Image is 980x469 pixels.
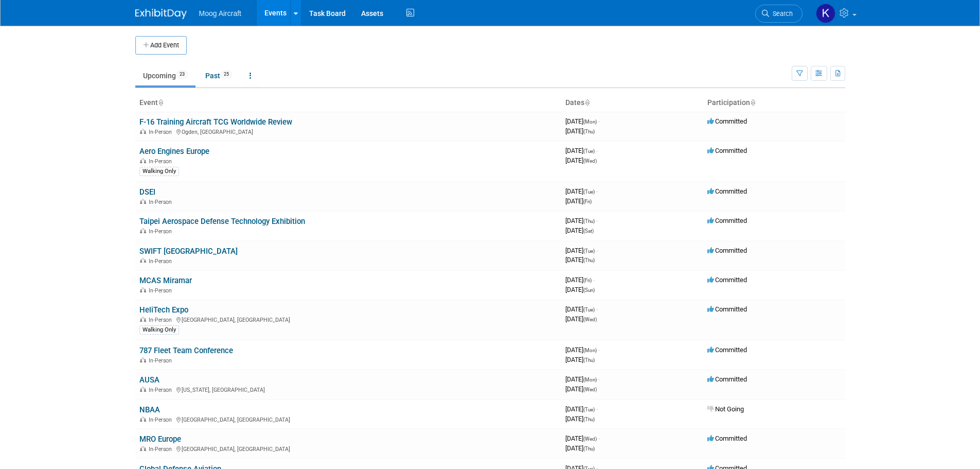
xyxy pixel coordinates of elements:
[707,435,747,442] span: Committed
[565,346,600,354] span: [DATE]
[583,348,597,353] span: (Mon)
[140,287,146,292] img: In-Person Event
[149,317,175,323] span: In-Person
[139,305,188,315] a: HeliTech Expo
[198,66,240,85] a: Past25
[140,158,146,163] img: In-Person Event
[583,228,594,234] span: (Sat)
[176,71,188,78] span: 23
[707,305,747,313] span: Committed
[707,405,744,413] span: Not Going
[149,446,175,453] span: In-Person
[221,71,232,78] span: 25
[583,189,595,195] span: (Tue)
[135,9,187,19] img: ExhibitDay
[565,227,594,234] span: [DATE]
[583,199,592,204] span: (Fri)
[140,129,146,134] img: In-Person Event
[583,158,597,164] span: (Wed)
[565,444,595,452] span: [DATE]
[583,148,595,154] span: (Tue)
[140,317,146,322] img: In-Person Event
[149,158,175,165] span: In-Person
[149,228,175,235] span: In-Person
[565,415,595,423] span: [DATE]
[598,117,600,125] span: -
[750,98,755,107] a: Sort by Participation Type
[565,385,597,393] span: [DATE]
[139,444,557,453] div: [GEOGRAPHIC_DATA], [GEOGRAPHIC_DATA]
[565,256,595,264] span: [DATE]
[583,129,595,134] span: (Thu)
[565,305,598,313] span: [DATE]
[583,248,595,254] span: (Tue)
[135,94,561,112] th: Event
[140,199,146,204] img: In-Person Event
[135,36,187,55] button: Add Event
[593,276,595,284] span: -
[565,147,598,154] span: [DATE]
[140,228,146,233] img: In-Person Event
[584,98,590,107] a: Sort by Start Date
[149,357,175,364] span: In-Person
[565,286,595,293] span: [DATE]
[139,315,557,323] div: [GEOGRAPHIC_DATA], [GEOGRAPHIC_DATA]
[565,435,600,442] span: [DATE]
[140,416,146,422] img: In-Person Event
[598,375,600,383] span: -
[561,94,703,112] th: Dates
[565,187,598,195] span: [DATE]
[596,187,598,195] span: -
[139,385,557,393] div: [US_STATE], [GEOGRAPHIC_DATA]
[707,346,747,354] span: Committed
[149,287,175,294] span: In-Person
[199,9,241,18] span: Moog Aircraft
[596,305,598,313] span: -
[598,346,600,354] span: -
[583,119,597,125] span: (Mon)
[139,415,557,423] div: [GEOGRAPHIC_DATA], [GEOGRAPHIC_DATA]
[139,187,155,197] a: DSEI
[583,317,597,322] span: (Wed)
[583,377,597,383] span: (Mon)
[149,129,175,135] span: In-Person
[139,147,209,156] a: Aero Engines Europe
[565,356,595,363] span: [DATE]
[703,94,845,112] th: Participation
[158,98,163,107] a: Sort by Event Name
[769,10,793,18] span: Search
[139,276,192,285] a: MCAS Miramar
[140,357,146,362] img: In-Person Event
[565,375,600,383] span: [DATE]
[565,127,595,135] span: [DATE]
[707,375,747,383] span: Committed
[583,287,595,293] span: (Sun)
[565,315,597,323] span: [DATE]
[583,407,595,412] span: (Tue)
[707,217,747,224] span: Committed
[135,66,195,85] a: Upcoming23
[583,387,597,392] span: (Wed)
[149,258,175,265] span: In-Person
[139,167,179,176] div: Walking Only
[816,4,835,23] img: Kelsey Blackley
[140,258,146,263] img: In-Person Event
[598,435,600,442] span: -
[583,218,595,224] span: (Thu)
[565,405,598,413] span: [DATE]
[140,446,146,451] img: In-Person Event
[139,117,292,127] a: F-16 Training Aircraft TCG Worldwide Review
[139,127,557,135] div: Ogden, [GEOGRAPHIC_DATA]
[149,387,175,393] span: In-Person
[583,416,595,422] span: (Thu)
[139,435,181,444] a: MRO Europe
[583,357,595,363] span: (Thu)
[596,405,598,413] span: -
[755,5,803,23] a: Search
[583,307,595,312] span: (Tue)
[707,247,747,254] span: Committed
[139,217,305,226] a: Taipei Aerospace Defense Technology Exhibition
[565,117,600,125] span: [DATE]
[707,276,747,284] span: Committed
[139,405,160,414] a: NBAA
